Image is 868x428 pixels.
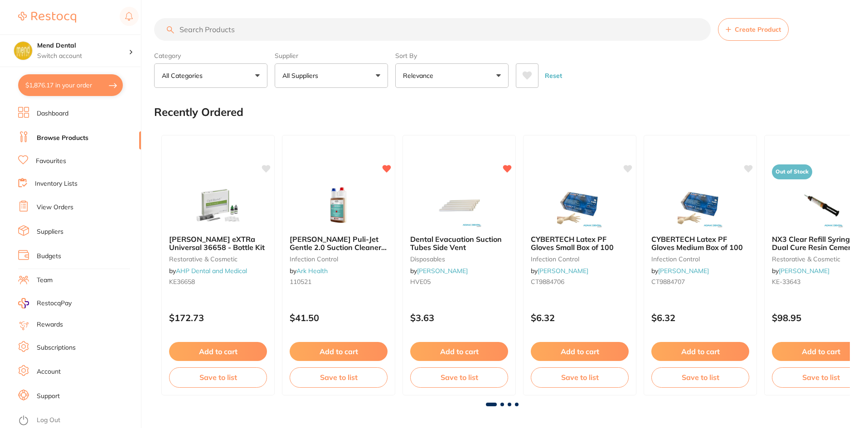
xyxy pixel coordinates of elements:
[37,109,68,118] a: Dashboard
[410,255,508,263] small: disposables
[36,157,66,166] a: Favourites
[282,71,322,80] p: All Suppliers
[290,267,328,275] span: by
[169,342,267,361] button: Add to cart
[772,164,812,179] span: Out of Stock
[37,320,63,329] a: Rewards
[791,183,850,228] img: NX3 Clear Refill Syringe 5g Dual Cure Resin Cement
[290,255,388,263] small: infection control
[154,52,267,60] label: Category
[18,74,123,96] button: $1,876.17 in your order
[531,278,629,285] small: CT9884706
[658,267,709,275] a: [PERSON_NAME]
[154,106,243,119] h2: Recently Ordered
[395,63,509,88] button: Relevance
[154,18,711,41] input: Search Products
[671,183,730,228] img: CYBERTECH Latex PF Gloves Medium Box of 100
[542,63,565,88] button: Reset
[395,52,509,60] label: Sort By
[735,26,781,33] span: Create Product
[290,235,388,252] b: Cattani Puli-Jet Gentle 2.0 Suction Cleaner 1L
[651,278,749,285] small: CT9884707
[651,255,749,263] small: infection control
[154,63,267,88] button: All Categories
[37,343,76,352] a: Subscriptions
[18,298,72,308] a: RestocqPay
[169,313,267,323] p: $172.73
[531,313,629,323] p: $6.32
[550,183,609,228] img: CYBERTECH Latex PF Gloves Small Box of 100
[410,313,508,323] p: $3.63
[296,267,328,275] a: Ark Health
[169,255,267,263] small: restorative & cosmetic
[169,278,267,285] small: KE36658
[37,276,53,285] a: Team
[651,267,709,275] span: by
[417,267,468,275] a: [PERSON_NAME]
[410,342,508,361] button: Add to cart
[430,183,489,228] img: Dental Evacuation Suction Tubes Side Vent
[531,235,629,252] b: CYBERTECH Latex PF Gloves Small Box of 100
[37,299,72,308] span: RestocqPay
[410,267,468,275] span: by
[18,298,29,308] img: RestocqPay
[531,267,588,275] span: by
[410,367,508,387] button: Save to list
[18,414,138,428] button: Log Out
[37,252,61,261] a: Budgets
[531,367,629,387] button: Save to list
[651,367,749,387] button: Save to list
[169,235,267,252] b: Kerr Optibond eXTRa Universal 36658 - Bottle Kit
[403,71,437,80] p: Relevance
[37,416,60,425] a: Log Out
[189,183,247,228] img: Kerr Optibond eXTRa Universal 36658 - Bottle Kit
[176,267,247,275] a: AHP Dental and Medical
[772,267,829,275] span: by
[718,18,789,41] button: Create Product
[37,52,129,61] p: Switch account
[35,179,78,188] a: Inventory Lists
[275,63,388,88] button: All Suppliers
[290,342,388,361] button: Add to cart
[651,313,749,323] p: $6.32
[37,227,63,236] a: Suppliers
[290,313,388,323] p: $41.50
[531,342,629,361] button: Add to cart
[410,235,508,252] b: Dental Evacuation Suction Tubes Side Vent
[538,267,588,275] a: [PERSON_NAME]
[779,267,829,275] a: [PERSON_NAME]
[275,52,388,60] label: Supplier
[651,235,749,252] b: CYBERTECH Latex PF Gloves Medium Box of 100
[37,41,129,50] h4: Mend Dental
[37,392,60,401] a: Support
[18,12,76,23] img: Restocq Logo
[37,203,73,212] a: View Orders
[169,267,247,275] span: by
[290,278,388,285] small: 110521
[290,367,388,387] button: Save to list
[37,367,61,376] a: Account
[14,42,32,60] img: Mend Dental
[651,342,749,361] button: Add to cart
[309,183,368,228] img: Cattani Puli-Jet Gentle 2.0 Suction Cleaner 1L
[531,255,629,263] small: infection control
[162,71,206,80] p: All Categories
[18,7,76,28] a: Restocq Logo
[169,367,267,387] button: Save to list
[410,278,508,285] small: HVE05
[37,134,88,143] a: Browse Products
